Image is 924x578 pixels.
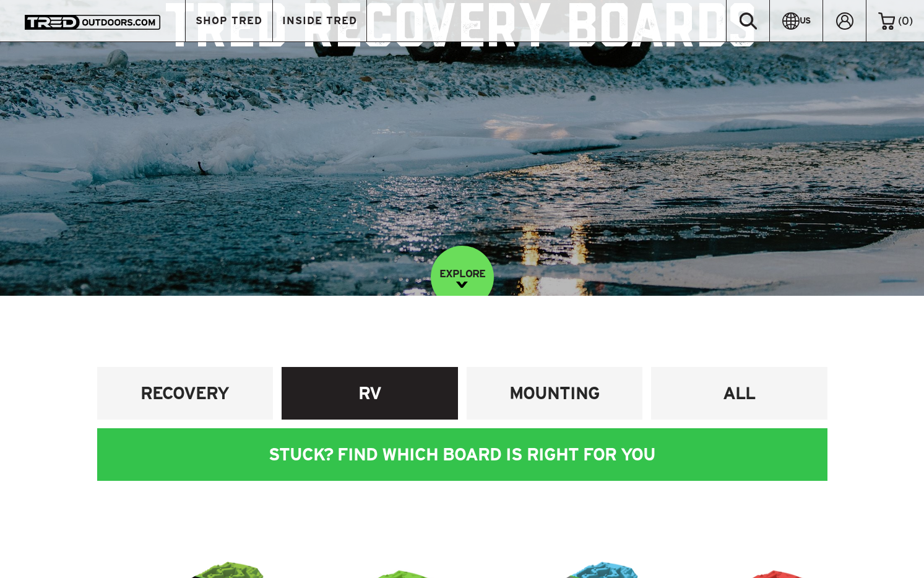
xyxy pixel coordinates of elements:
h4: RECOVERY [106,382,264,405]
h1: TRED Recovery Boards [166,3,758,59]
a: RV [282,367,458,420]
a: EXPLORE [431,246,494,309]
img: down-image [456,282,468,288]
span: ( ) [898,15,913,27]
div: STUCK? FIND WHICH BOARD IS RIGHT FOR YOU [97,428,827,481]
span: 0 [902,15,909,27]
a: ALL [651,367,827,420]
a: RECOVERY [97,367,274,420]
h4: RV [291,382,449,405]
h4: ALL [660,382,818,405]
a: MOUNTING [467,367,643,420]
h4: MOUNTING [476,382,634,405]
span: INSIDE TRED [282,15,357,26]
img: cart-icon [878,12,895,30]
img: TRED Outdoors America [25,15,160,30]
span: SHOP TRED [196,15,262,26]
